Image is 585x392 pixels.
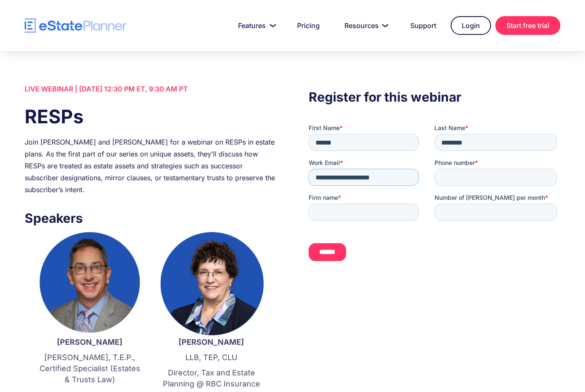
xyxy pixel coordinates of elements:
[309,124,560,286] iframe: Form 0
[495,16,560,35] a: Start free trial
[159,352,264,363] p: LLB, TEP, CLU
[228,17,283,34] a: Features
[334,17,396,34] a: Resources
[179,338,244,347] strong: [PERSON_NAME]
[309,87,560,107] h3: Register for this webinar
[400,17,446,34] a: Support
[159,367,264,389] p: Director, Tax and Estate Planning @ RBC Insurance
[25,136,276,196] div: Join [PERSON_NAME] and [PERSON_NAME] for a webinar on RESPs in estate plans. As the first part of...
[57,338,122,347] strong: [PERSON_NAME]
[25,103,276,130] h1: RESPs
[25,83,276,95] div: LIVE WEBINAR | [DATE] 12:30 PM ET, 9:30 AM PT
[451,16,491,35] a: Login
[37,352,142,385] p: [PERSON_NAME], T.E.P., Certified Specialist (Estates & Trusts Law)
[25,208,276,228] h3: Speakers
[287,17,330,34] a: Pricing
[25,18,127,33] a: home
